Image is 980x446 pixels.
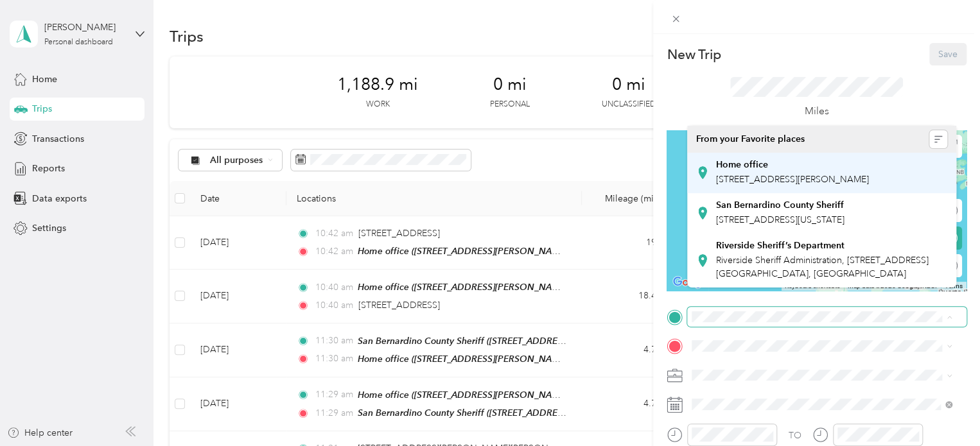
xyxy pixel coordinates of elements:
span: From your Favorite places [696,133,805,145]
a: Open this area in Google Maps (opens a new window) [670,274,712,291]
span: [STREET_ADDRESS][US_STATE] [716,214,844,225]
iframe: Everlance-gr Chat Button Frame [908,374,980,446]
span: Riverside Sheriff Administration, [STREET_ADDRESS][GEOGRAPHIC_DATA], [GEOGRAPHIC_DATA] [716,255,929,279]
strong: Riverside Sheriff’s Department [716,240,844,252]
p: Miles [805,103,829,119]
p: New Trip [667,46,721,64]
span: [STREET_ADDRESS][PERSON_NAME] [716,174,869,185]
strong: Home office [716,159,768,171]
strong: San Bernardino County Sheriff [716,200,844,211]
div: TO [789,429,801,442]
img: Google [670,274,712,291]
